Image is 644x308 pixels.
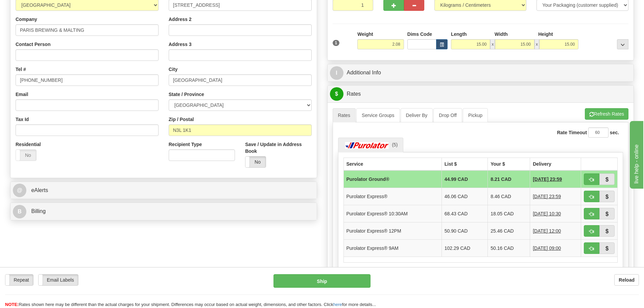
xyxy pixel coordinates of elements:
[245,141,311,155] label: Save / Update in Address Book
[442,222,487,239] td: 50.90 CAD
[533,228,561,234] span: 1 Day
[330,87,631,101] a: $Rates
[533,245,561,252] span: 1 Day
[407,31,432,38] label: Dims Code
[330,66,631,80] a: IAdditional Info
[333,108,356,122] a: Rates
[442,170,487,188] td: 44.99 CAD
[169,16,192,23] label: Address 2
[610,129,619,136] label: sec.
[169,66,177,73] label: City
[343,158,442,170] th: Service
[16,150,36,161] label: No
[463,108,488,122] a: Pickup
[614,274,639,286] button: Reload
[31,187,48,193] span: eAlerts
[442,205,487,222] td: 68.43 CAD
[585,108,628,120] button: Refresh Rates
[245,157,266,167] label: No
[356,108,400,122] a: Service Groups
[488,188,530,205] td: 8.46 CAD
[451,31,467,38] label: Length
[401,108,433,122] a: Deliver By
[5,302,19,307] span: NOTE:
[13,184,314,197] a: @ eAlerts
[343,239,442,257] td: Purolator Express® 9AM
[488,170,530,188] td: 8.21 CAD
[534,39,539,49] span: x
[169,41,192,48] label: Address 3
[13,205,26,218] span: B
[533,210,561,217] span: 1 Day
[31,208,46,214] span: Billing
[495,31,508,38] label: Width
[333,40,340,46] span: 1
[442,158,487,170] th: List $
[330,66,343,80] span: I
[442,188,487,205] td: 46.06 CAD
[442,239,487,257] td: 102.29 CAD
[343,188,442,205] td: Purolator Express®
[617,39,628,49] div: ...
[530,158,581,170] th: Delivery
[39,275,78,285] label: Email Labels
[538,31,553,38] label: Height
[343,142,391,149] img: Purolator
[13,184,26,197] span: @
[16,116,29,123] label: Tax Id
[333,302,342,307] a: here
[16,141,41,148] label: Residential
[343,205,442,222] td: Purolator Express® 10:30AM
[619,277,635,283] b: Reload
[169,141,202,148] label: Recipient Type
[628,119,643,188] iframe: chat widget
[5,4,63,12] div: live help - online
[16,16,37,23] label: Company
[16,91,28,98] label: Email
[169,116,194,123] label: Zip / Postal
[392,142,398,147] span: (5)
[488,158,530,170] th: Your $
[343,170,442,188] td: Purolator Ground®
[330,87,343,101] span: $
[488,205,530,222] td: 18.05 CAD
[273,274,371,288] button: Ship
[488,222,530,239] td: 25.46 CAD
[357,31,373,38] label: Weight
[13,205,314,218] a: B Billing
[488,239,530,257] td: 50.16 CAD
[5,275,33,285] label: Repeat
[533,193,561,200] span: 1 Day
[433,108,462,122] a: Drop Off
[533,176,562,183] span: 1 Day
[343,222,442,239] td: Purolator Express® 12PM
[557,129,587,136] label: Rate Timeout
[169,91,204,98] label: State / Province
[16,66,26,73] label: Tel #
[490,39,495,49] span: x
[16,41,50,48] label: Contact Person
